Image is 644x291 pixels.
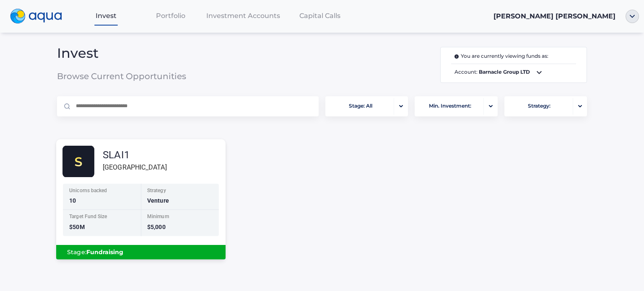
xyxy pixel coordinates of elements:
img: portfolio-arrow [489,105,493,108]
button: Stage: Allportfolio-arrow [325,96,408,116]
img: Magnifier [64,103,70,109]
span: Portfolio [156,12,185,20]
span: Browse Current Opportunities [57,72,234,80]
span: $5,000 [147,224,165,230]
a: logo [5,7,74,26]
img: Group_48618.svg [62,146,94,178]
div: Unicorns backed [69,188,136,195]
img: ellipse [626,10,639,23]
div: Target Fund Size [69,214,136,221]
span: Stage: All [349,98,372,114]
span: Account: [451,67,576,77]
button: Strategy:portfolio-arrow [504,96,587,116]
div: [GEOGRAPHIC_DATA] [103,162,167,173]
img: logo [10,9,62,24]
span: Invest [57,49,234,57]
div: Minimum [147,214,214,221]
b: Barnacle Group LTD [479,69,530,75]
a: Investment Accounts [203,7,283,24]
img: portfolio-arrow [578,105,582,108]
span: You are currently viewing funds as: [454,52,548,60]
a: Portfolio [138,7,203,24]
span: $50M [69,224,84,230]
div: Stage: [63,245,219,259]
b: Fundraising [86,248,124,256]
span: Investment Accounts [206,12,280,20]
span: Capital Calls [299,12,340,20]
button: Min. Investment:portfolio-arrow [415,96,497,116]
span: Invest [96,12,117,20]
span: Min. Investment: [429,98,471,114]
div: Strategy [147,188,214,195]
img: portfolio-arrow [399,105,403,108]
a: Invest [74,7,138,24]
img: i.svg [454,54,461,59]
div: SLAI1 [103,150,167,160]
span: 10 [69,197,76,204]
span: [PERSON_NAME] [PERSON_NAME] [493,12,615,20]
span: Venture [147,197,169,204]
a: Capital Calls [283,7,356,24]
span: Strategy: [528,98,551,114]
